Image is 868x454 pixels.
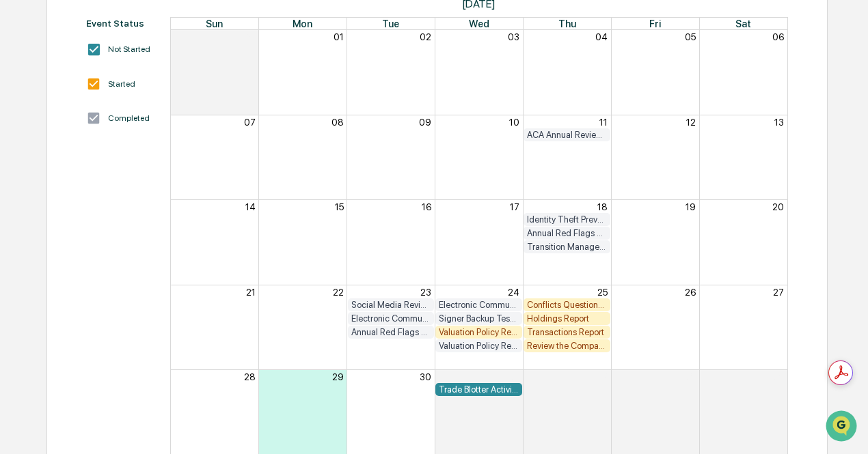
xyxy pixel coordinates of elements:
div: Valuation Policy Review [439,327,519,337]
button: 05 [685,31,696,42]
button: 28 [244,371,256,382]
button: 20 [772,201,784,212]
button: 03 [684,371,696,382]
div: Valuation Policy Review [439,341,519,351]
div: 🖐️ [14,173,25,184]
button: 11 [599,117,608,128]
div: Holdings Report [527,313,607,324]
span: Thu [558,18,576,29]
a: 🔎Data Lookup [8,192,92,216]
button: 03 [508,31,519,42]
div: Started [108,79,135,89]
div: Event Status [86,18,157,29]
div: Annual Red Flags Rule Training [351,327,431,337]
a: 🖐️Preclearance [8,166,94,190]
span: Mon [293,18,312,29]
a: Powered byPylon [96,230,165,241]
div: Conflicts Questionnaire [527,300,607,310]
div: Transactions Report [527,327,607,337]
button: 16 [422,201,431,212]
button: 01 [509,371,519,382]
button: 24 [508,287,519,298]
button: 13 [774,117,784,128]
button: 31 [246,31,256,42]
div: 🗄️ [99,173,110,184]
span: Sat [735,18,751,29]
div: Review the Company’s Privacy Policies [527,341,607,351]
div: Identity Theft Prevention Policy Review [527,214,607,225]
button: 15 [335,201,344,212]
div: ACA Annual Review [DATE]-[DATE] Findings and Recommendations [527,130,607,140]
span: Pylon [136,231,165,241]
button: 09 [419,117,431,128]
button: 26 [685,287,696,298]
div: 🔎 [14,199,25,210]
button: 02 [596,371,608,382]
button: 04 [595,31,608,42]
p: How can we help? [14,28,249,50]
span: Sun [206,18,223,29]
div: Social Media Review [351,300,431,310]
button: 18 [597,201,608,212]
div: Trade Blotter Activity Review [439,384,519,395]
button: 21 [246,287,256,298]
button: 29 [332,371,344,382]
button: 08 [331,117,344,128]
span: Wed [469,18,489,29]
span: Preclearance [27,171,88,185]
div: Annual Red Flags Rule Training [527,228,607,238]
button: 10 [509,117,519,128]
button: 12 [686,117,696,128]
button: 06 [772,31,784,42]
div: Signer Backup Testing [439,313,519,324]
div: Electronic Communications Review [439,300,519,310]
div: Transition Management Procedures Review [527,242,607,252]
button: 22 [333,287,344,298]
button: 01 [334,31,344,42]
span: Data Lookup [27,197,86,211]
button: 25 [597,287,608,298]
div: We're available if you need us! [46,117,173,128]
button: 19 [686,201,696,212]
span: Fri [649,18,661,29]
button: 07 [244,117,256,128]
button: 23 [420,287,431,298]
button: 02 [420,31,431,42]
img: 1746055101610-c473b297-6a78-478c-a979-82029cc54cd1 [14,104,38,128]
div: Start new chat [46,104,224,117]
div: Electronic Communications Review [351,313,431,324]
span: Tue [382,18,399,29]
button: 17 [510,201,519,212]
button: 27 [773,287,784,298]
button: 30 [420,371,431,382]
div: Not Started [108,44,150,54]
div: Completed [108,113,150,123]
button: 14 [245,201,256,212]
a: 🗄️Attestations [94,166,175,190]
span: Attestations [113,171,169,185]
button: 04 [772,371,784,382]
iframe: Open customer support [824,409,861,446]
button: Start new chat [232,108,249,124]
